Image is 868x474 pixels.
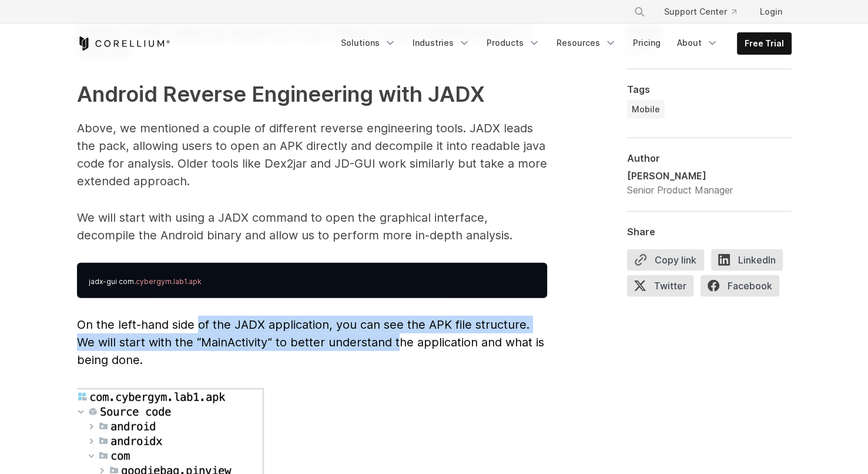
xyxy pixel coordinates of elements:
div: Author [627,152,792,163]
span: Facebook [701,275,779,296]
a: Resources [549,32,624,54]
a: LinkedIn [711,249,790,275]
div: Tags [627,83,792,95]
a: Mobile [627,99,665,118]
span: Twitter [627,275,693,296]
span: On the left-hand side of the JADX application, you can see the APK file structure. We will start ... [77,318,544,367]
strong: Android Reverse Engineering with JADX [77,81,485,107]
a: Facebook [701,275,786,301]
p: We will start with using a JADX command to open the graphical interface, decompile the Android bi... [77,209,547,244]
a: About [670,32,725,54]
a: Free Trial [738,33,791,54]
p: Above, we mentioned a couple of different reverse engineering tools. JADX leads the pack, allowin... [77,119,547,190]
a: Pricing [626,32,668,54]
div: Navigation Menu [334,32,792,55]
a: Twitter [627,275,701,301]
a: Corellium Home [77,36,170,51]
button: Search [629,1,650,22]
a: Support Center [655,1,746,22]
button: Copy link [627,249,704,270]
span: .cybergym.lab1.apk [134,277,202,286]
a: Solutions [334,32,403,54]
a: Industries [405,32,477,54]
div: Navigation Menu [619,1,792,22]
span: LinkedIn [711,249,783,270]
span: jadx-gui com [89,277,134,286]
div: Senior Product Manager [627,182,733,196]
div: [PERSON_NAME] [627,168,733,182]
a: Products [480,32,547,54]
a: Login [750,1,792,22]
span: Mobile [632,103,660,115]
div: Share [627,225,792,237]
